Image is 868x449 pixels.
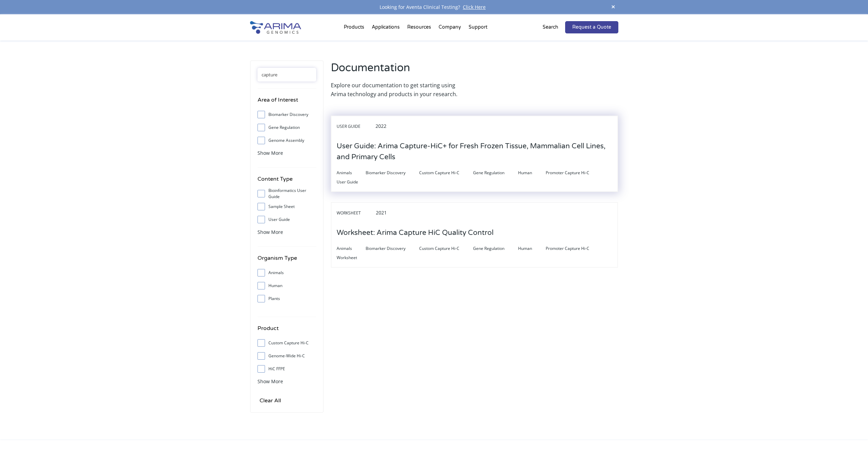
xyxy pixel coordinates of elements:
[543,23,558,32] p: Search
[337,178,372,186] span: User Guide
[258,68,316,81] input: Search
[250,3,618,12] div: Looking for Aventa Clinical Testing?
[337,153,612,161] a: User Guide: Arima Capture-HiC+ for Fresh Frozen Tissue, Mammalian Cell Lines, and Primary Cells
[518,244,546,253] span: Human
[546,244,603,253] span: Promoter Capture Hi-C
[337,136,612,168] h3: User Guide: Arima Capture-HiC+ for Fresh Frozen Tissue, Mammalian Cell Lines, and Primary Cells
[258,281,316,291] label: Human
[376,123,386,129] span: 2022
[258,122,316,133] label: Gene Regulation
[366,169,419,177] span: Biomarker Discovery
[258,396,283,405] input: Clear All
[258,189,316,199] label: Bioinformatics User Guide
[258,378,283,385] span: Show More
[258,229,283,235] span: Show More
[258,351,316,361] label: Genome-Wide Hi-C
[337,209,374,217] span: Worksheet
[258,364,316,374] label: HiC FFPE
[258,268,316,278] label: Animals
[250,21,301,34] img: Arima-Genomics-logo
[546,169,603,177] span: Promoter Capture Hi-C
[376,209,387,216] span: 2021
[565,21,618,33] a: Request a Quote
[258,175,316,189] h4: Content Type
[258,324,316,338] h4: Product
[366,244,419,253] span: Biomarker Discovery
[518,169,546,177] span: Human
[258,201,316,212] label: Sample Sheet
[337,244,366,253] span: Animals
[337,229,494,237] a: Worksheet: Arima Capture HiC Quality Control
[331,60,471,81] h2: Documentation
[258,109,316,120] label: Biomarker Discovery
[258,254,316,268] h4: Organism Type
[258,150,283,156] span: Show More
[258,214,316,225] label: User Guide
[258,95,316,109] h4: Area of Interest
[337,122,374,131] span: User Guide
[473,169,518,177] span: Gene Regulation
[473,244,518,253] span: Gene Regulation
[258,294,316,304] label: Plants
[331,81,471,99] p: Explore our documentation to get starting using Arima technology and products in your research.
[460,4,488,10] a: Click Here
[258,338,316,348] label: Custom Capture Hi-C
[419,244,473,253] span: Custom Capture Hi-C
[337,222,494,243] h3: Worksheet: Arima Capture HiC Quality Control
[337,169,366,177] span: Animals
[337,254,371,262] span: Worksheet
[419,169,473,177] span: Custom Capture Hi-C
[258,135,316,146] label: Genome Assembly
